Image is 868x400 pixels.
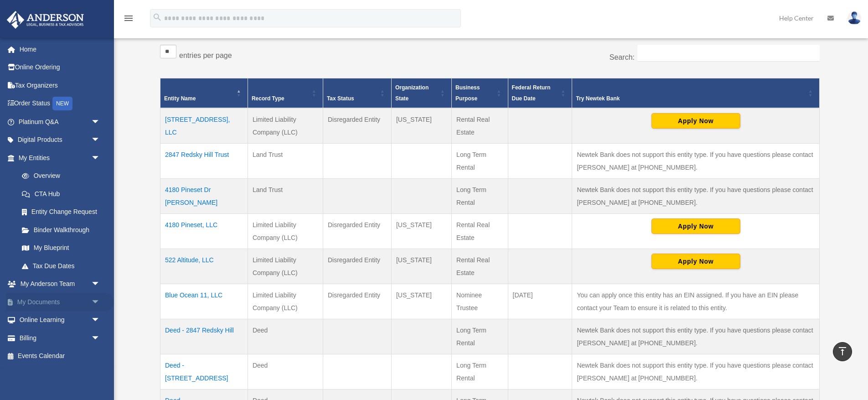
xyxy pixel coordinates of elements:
a: Online Learningarrow_drop_down [6,311,114,329]
a: Binder Walkthrough [13,221,109,239]
label: Search: [610,53,635,61]
span: Federal Return Due Date [512,84,551,102]
td: [US_STATE] [391,214,451,249]
a: vertical_align_top [833,342,852,361]
button: Apply Now [651,113,740,129]
span: arrow_drop_down [91,149,109,167]
td: [DATE] [508,284,572,319]
td: Long Term Rental [452,319,508,354]
span: Entity Name [164,95,196,102]
a: My Documentsarrow_drop_down [6,293,114,311]
span: arrow_drop_down [91,131,109,150]
span: arrow_drop_down [91,311,109,330]
th: Organization State: Activate to sort [391,78,451,109]
td: Rental Real Estate [452,108,508,144]
a: My Entitiesarrow_drop_down [6,149,109,167]
span: arrow_drop_down [91,113,109,131]
td: Newtek Bank does not support this entity type. If you have questions please contact [PERSON_NAME]... [572,319,820,354]
i: vertical_align_top [837,346,848,357]
td: Rental Real Estate [452,214,508,249]
a: Tax Organizers [6,76,114,94]
td: 4180 Pineset Dr [PERSON_NAME] [160,179,248,214]
a: Billingarrow_drop_down [6,329,114,347]
a: My Blueprint [13,239,109,257]
td: Deed - [STREET_ADDRESS] [160,354,248,390]
div: NEW [52,97,72,110]
td: 4180 Pineset, LLC [160,214,248,249]
th: Record Type: Activate to sort [248,78,323,109]
span: Tax Status [327,95,354,102]
td: Limited Liability Company (LLC) [248,284,323,319]
td: Disregarded Entity [323,284,391,319]
td: You can apply once this entity has an EIN assigned. If you have an EIN please contact your Team t... [572,284,820,319]
td: Newtek Bank does not support this entity type. If you have questions please contact [PERSON_NAME]... [572,179,820,214]
td: Rental Real Estate [452,249,508,284]
a: menu [123,16,134,24]
td: Deed [248,354,323,390]
label: entries per page [179,52,232,59]
a: Order StatusNEW [6,94,114,113]
span: arrow_drop_down [91,293,109,312]
td: Long Term Rental [452,179,508,214]
a: CTA Hub [13,185,109,203]
th: Tax Status: Activate to sort [323,78,391,109]
div: Try Newtek Bank [576,93,806,104]
a: Digital Productsarrow_drop_down [6,131,114,149]
a: My Anderson Teamarrow_drop_down [6,275,114,293]
th: Business Purpose: Activate to sort [452,78,508,109]
td: [US_STATE] [391,284,451,319]
i: search [152,12,162,22]
td: Long Term Rental [452,354,508,390]
button: Apply Now [651,218,740,234]
button: Apply Now [651,254,740,269]
td: Limited Liability Company (LLC) [248,249,323,284]
td: Disregarded Entity [323,108,391,144]
td: [US_STATE] [391,249,451,284]
a: Online Ordering [6,58,114,77]
td: Limited Liability Company (LLC) [248,108,323,144]
td: Newtek Bank does not support this entity type. If you have questions please contact [PERSON_NAME]... [572,144,820,179]
td: Nominee Trustee [452,284,508,319]
span: arrow_drop_down [91,275,109,294]
a: Home [6,40,114,58]
td: Deed [248,319,323,354]
a: Platinum Q&Aarrow_drop_down [6,113,114,131]
span: Record Type [252,95,284,102]
a: Overview [13,167,105,185]
td: Land Trust [248,144,323,179]
a: Tax Due Dates [13,257,109,275]
td: Disregarded Entity [323,214,391,249]
img: User Pic [847,11,861,25]
a: Entity Change Request [13,203,109,221]
td: [US_STATE] [391,108,451,144]
a: Events Calendar [6,347,114,365]
td: Limited Liability Company (LLC) [248,214,323,249]
td: [STREET_ADDRESS], LLC [160,108,248,144]
span: Business Purpose [455,84,480,102]
td: Newtek Bank does not support this entity type. If you have questions please contact [PERSON_NAME]... [572,354,820,390]
th: Try Newtek Bank : Activate to sort [572,78,820,109]
td: 522 Altitude, LLC [160,249,248,284]
th: Entity Name: Activate to invert sorting [160,78,248,109]
th: Federal Return Due Date: Activate to sort [508,78,572,109]
td: Land Trust [248,179,323,214]
td: 2847 Redsky Hill Trust [160,144,248,179]
td: Blue Ocean 11, LLC [160,284,248,319]
span: Organization State [395,84,429,102]
span: arrow_drop_down [91,329,109,348]
td: Deed - 2847 Redsky Hill [160,319,248,354]
td: Disregarded Entity [323,249,391,284]
img: Anderson Advisors Platinum Portal [4,11,87,29]
td: Long Term Rental [452,144,508,179]
i: menu [123,13,134,24]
